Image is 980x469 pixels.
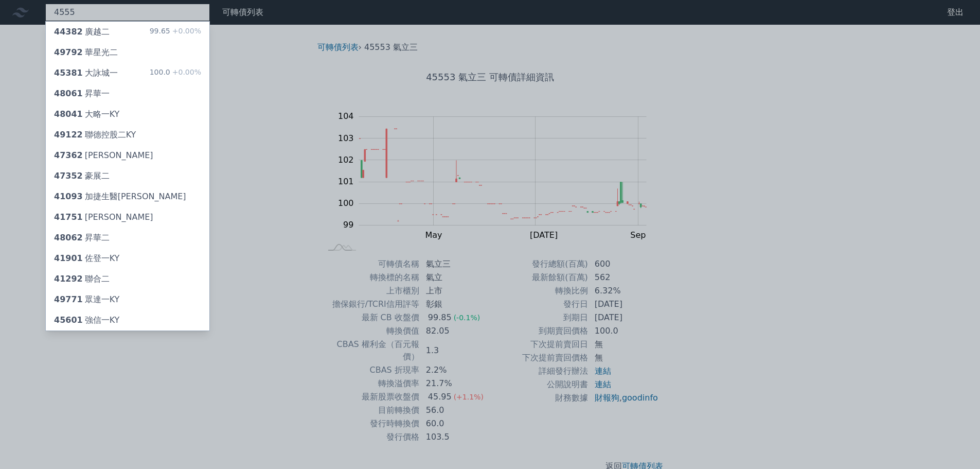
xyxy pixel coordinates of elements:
[150,67,201,79] div: 100.0
[54,46,118,59] div: 華星光二
[54,315,83,325] span: 45601
[54,274,83,284] span: 41292
[54,212,83,222] span: 41751
[54,253,83,263] span: 41901
[54,252,119,265] div: 佐登一KY
[46,145,209,166] a: 47362[PERSON_NAME]
[54,149,153,162] div: [PERSON_NAME]
[46,186,209,207] a: 41093加捷生醫[PERSON_NAME]
[54,233,83,242] span: 48062
[54,108,119,120] div: 大略一KY
[46,166,209,186] a: 47352豪展二
[46,22,209,42] a: 44382廣越二 99.65+0.00%
[54,130,83,140] span: 49122
[46,228,209,248] a: 48062昇華二
[46,207,209,228] a: 41751[PERSON_NAME]
[54,314,119,326] div: 強信一KY
[46,269,209,289] a: 41292聯合二
[150,26,201,38] div: 99.65
[54,47,83,57] span: 49792
[46,83,209,104] a: 48061昇華一
[46,248,209,269] a: 41901佐登一KY
[46,289,209,310] a: 49771眾達一KY
[54,150,83,160] span: 47362
[170,68,201,76] span: +0.00%
[54,27,83,37] span: 44382
[54,273,110,285] div: 聯合二
[54,109,83,119] span: 48041
[46,104,209,125] a: 48041大略一KY
[54,171,83,181] span: 47352
[54,129,136,141] div: 聯德控股二KY
[54,211,153,223] div: [PERSON_NAME]
[54,67,118,79] div: 大詠城一
[46,310,209,331] a: 45601強信一KY
[54,88,110,100] div: 昇華一
[54,68,83,78] span: 45381
[54,293,119,306] div: 眾達一KY
[54,190,186,203] div: 加捷生醫[PERSON_NAME]
[54,89,83,98] span: 48061
[54,170,110,182] div: 豪展二
[54,294,83,304] span: 49771
[54,26,110,38] div: 廣越二
[170,27,201,35] span: +0.00%
[46,63,209,83] a: 45381大詠城一 100.0+0.00%
[54,192,83,201] span: 41093
[54,232,110,244] div: 昇華二
[46,125,209,145] a: 49122聯德控股二KY
[46,42,209,63] a: 49792華星光二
